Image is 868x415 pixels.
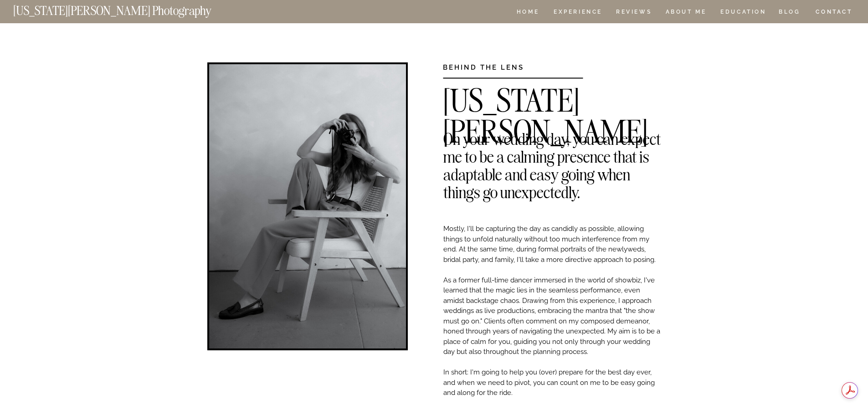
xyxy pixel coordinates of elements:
[515,9,541,17] a: HOME
[665,9,707,17] a: ABOUT ME
[443,130,661,143] h2: On your wedding day, you can expect me to be a calming presence that is adaptable and easy going ...
[719,9,767,17] a: EDUCATION
[443,85,661,99] h2: [US_STATE][PERSON_NAME]
[554,9,601,17] a: Experience
[815,7,853,17] a: CONTACT
[443,62,555,69] h3: BEHIND THE LENS
[13,5,242,12] a: [US_STATE][PERSON_NAME] Photography
[779,9,801,17] a: BLOG
[616,9,650,17] a: REVIEWS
